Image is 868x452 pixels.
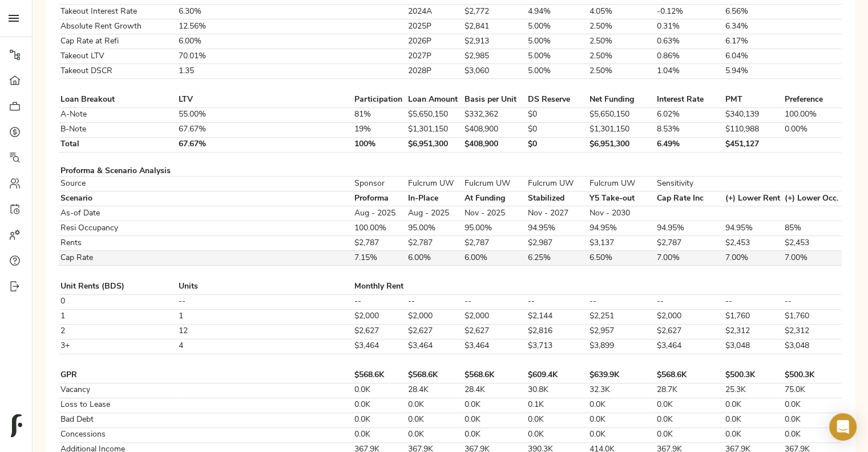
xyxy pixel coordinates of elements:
[655,137,724,152] td: 6.49%
[526,34,588,49] td: 5.00%
[463,5,527,19] td: $2,772
[406,49,463,64] td: 2027P
[59,236,177,251] td: Rents
[59,324,177,339] td: 2
[177,122,353,137] td: 67.67%
[588,5,655,19] td: 4.05%
[588,107,655,122] td: $5,650,150
[406,383,463,398] td: 28.4K
[463,398,527,413] td: 0.0K
[588,137,655,152] td: $6,951,300
[406,137,463,152] td: $6,951,300
[655,427,724,442] td: 0.0K
[59,309,177,324] td: 1
[59,339,177,354] td: 3+
[655,251,724,266] td: 7.00%
[526,398,588,413] td: 0.1K
[406,294,463,309] td: --
[588,221,655,236] td: 94.95%
[406,122,463,137] td: $1,301,150
[526,294,588,309] td: --
[655,324,724,339] td: $2,627
[526,236,588,251] td: $2,987
[59,122,177,137] td: B-Note
[353,280,406,295] td: Monthly Rent
[353,413,406,427] td: 0.0K
[59,177,177,191] td: Source
[463,93,527,108] td: Basis per Unit
[463,368,527,383] td: $568.6K
[655,19,724,34] td: 0.31%
[783,339,841,354] td: $3,048
[353,177,406,191] td: Sponsor
[655,49,724,64] td: 0.86%
[526,93,588,108] td: DS Reserve
[783,324,841,339] td: $2,312
[588,398,655,413] td: 0.0K
[463,251,527,266] td: 6.00%
[655,5,724,19] td: -0.12%
[353,294,406,309] td: --
[463,64,527,79] td: $3,060
[588,177,655,191] td: Fulcrum UW
[526,309,588,324] td: $2,144
[724,107,783,122] td: $340,139
[724,383,783,398] td: 25.3K
[406,236,463,251] td: $2,787
[655,64,724,79] td: 1.04%
[406,398,463,413] td: 0.0K
[655,221,724,236] td: 94.95%
[783,191,841,206] td: (+) Lower Occ.
[177,107,353,122] td: 55.00%
[655,122,724,137] td: 8.53%
[588,19,655,34] td: 2.50%
[353,122,406,137] td: 19%
[177,49,353,64] td: 70.01%
[783,221,841,236] td: 85%
[353,383,406,398] td: 0.0K
[353,324,406,339] td: $2,627
[829,413,857,441] div: Open Intercom Messenger
[353,251,406,266] td: 7.15%
[724,251,783,266] td: 7.00%
[588,122,655,137] td: $1,301,150
[406,34,463,49] td: 2026P
[353,398,406,413] td: 0.0K
[406,368,463,383] td: $568.6K
[588,368,655,383] td: $639.9K
[177,324,353,339] td: 12
[463,294,527,309] td: --
[59,166,177,177] td: Proforma & Scenario Analysis
[406,5,463,19] td: 2024A
[783,427,841,442] td: 0.0K
[463,206,527,221] td: Nov - 2025
[588,206,655,221] td: Nov - 2030
[655,339,724,354] td: $3,464
[724,324,783,339] td: $2,312
[463,177,527,191] td: Fulcrum UW
[463,383,527,398] td: 28.4K
[724,19,783,34] td: 6.34%
[783,294,841,309] td: --
[463,309,527,324] td: $2,000
[406,413,463,427] td: 0.0K
[526,5,588,19] td: 4.94%
[588,49,655,64] td: 2.50%
[59,93,177,108] td: Loan Breakout
[177,19,353,34] td: 12.56%
[655,368,724,383] td: $568.6K
[406,251,463,266] td: 6.00%
[724,137,783,152] td: $451,127
[724,64,783,79] td: 5.94%
[406,64,463,79] td: 2028P
[526,427,588,442] td: 0.0K
[59,398,177,413] td: Loss to Lease
[724,5,783,19] td: 6.56%
[526,339,588,354] td: $3,713
[406,19,463,34] td: 2025P
[783,107,841,122] td: 100.00%
[526,221,588,236] td: 94.95%
[588,324,655,339] td: $2,957
[655,34,724,49] td: 0.63%
[177,93,353,108] td: LTV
